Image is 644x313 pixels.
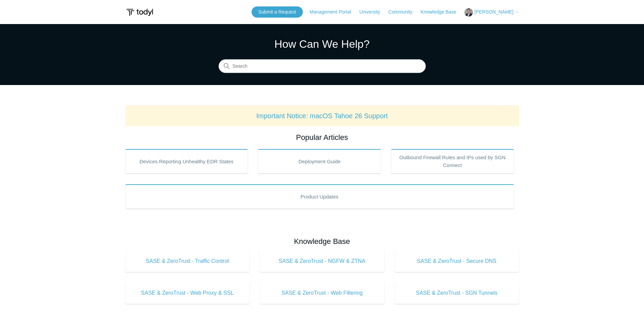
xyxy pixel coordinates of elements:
span: SASE & ZeroTrust - NGFW & ZTNA [270,257,374,265]
h2: Knowledge Base [125,236,519,247]
a: Management Portal [310,8,358,16]
a: SASE & ZeroTrust - Web Filtering [260,282,384,304]
span: SASE & ZeroTrust - Web Filtering [270,289,374,297]
button: [PERSON_NAME] [464,8,519,17]
h1: How Can We Help? [219,36,426,52]
a: Knowledge Base [421,8,463,16]
span: SASE & ZeroTrust - SGN Tunnels [405,289,509,297]
a: Community [388,8,419,16]
a: SASE & ZeroTrust - NGFW & ZTNA [260,250,384,272]
a: Devices Reporting Unhealthy EDR States [125,149,248,173]
span: SASE & ZeroTrust - Web Proxy & SSL [135,289,240,297]
a: Outbound Firewall Rules and IPs used by SGN Connect [391,149,514,173]
a: SASE & ZeroTrust - Traffic Control [125,250,250,272]
span: SASE & ZeroTrust - Secure DNS [405,257,509,265]
a: SASE & ZeroTrust - SGN Tunnels [394,282,519,304]
a: Deployment Guide [258,149,381,173]
a: Submit a Request [252,6,303,18]
a: Product Updates [125,184,514,209]
a: Important Notice: macOS Tahoe 26 Support [256,112,388,120]
img: Todyl Support Center Help Center home page [125,6,154,19]
h2: Popular Articles [125,132,519,143]
a: SASE & ZeroTrust - Web Proxy & SSL [125,282,250,304]
span: SASE & ZeroTrust - Traffic Control [135,257,240,265]
a: SASE & ZeroTrust - Secure DNS [394,250,519,272]
input: Search [219,60,426,73]
span: [PERSON_NAME] [474,9,513,15]
a: University [359,8,387,16]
